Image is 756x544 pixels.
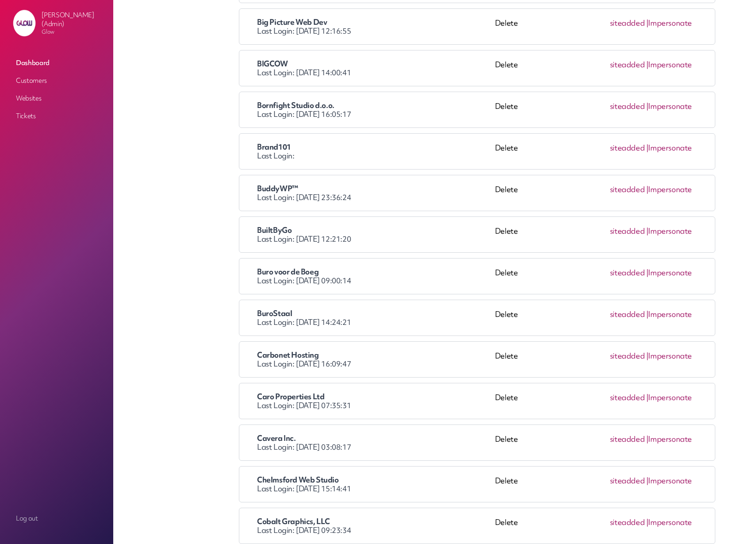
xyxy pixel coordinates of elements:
span: BuroStaal [257,308,292,318]
span: site added | [610,434,692,451]
a: Impersonate [648,517,692,527]
a: Impersonate [648,267,692,278]
a: Dashboard [12,55,101,71]
span: Cavera Inc. [257,433,296,443]
div: Last Login: [DATE] 16:09:47 [257,351,495,368]
div: Delete [495,59,518,77]
a: Impersonate [648,475,692,486]
span: BuiltByGo [257,225,292,235]
span: site added | [610,267,692,285]
span: Bornfight Studio d.o.o. [257,100,334,110]
span: site added | [610,143,692,160]
a: Websites [12,90,101,106]
span: Cobalt Graphics, LLC [257,516,330,526]
div: Last Login: [DATE] 09:00:14 [257,267,495,285]
span: Chelmsford Web Studio [257,475,339,485]
span: site added | [610,309,692,327]
span: site added | [610,59,692,77]
div: Delete [495,351,518,368]
a: Log out [12,510,101,526]
span: site added | [610,475,692,493]
a: Impersonate [648,59,692,69]
span: site added | [610,226,692,243]
span: Brand101 [257,142,291,152]
span: site added | [610,184,692,202]
a: Impersonate [648,18,692,28]
div: Delete [495,18,518,35]
span: Big Picture Web Dev [257,17,327,27]
div: Delete [495,226,518,243]
div: Delete [495,517,518,535]
span: site added | [610,517,692,535]
span: Caro Properties Ltd [257,391,324,401]
span: BuddyWP™ [257,183,298,193]
div: Last Login: [DATE] 23:36:24 [257,184,495,202]
a: Impersonate [648,226,692,236]
div: Last Login: [DATE] 14:00:41 [257,59,495,77]
a: Impersonate [648,434,692,444]
p: [PERSON_NAME] (Admin) [42,11,106,28]
a: Customers [12,73,101,89]
div: Delete [495,392,518,410]
div: Last Login: [257,143,495,160]
div: Delete [495,309,518,327]
span: site added | [610,18,692,35]
div: Last Login: [DATE] 09:23:34 [257,517,495,535]
div: Last Login: [DATE] 14:24:21 [257,309,495,327]
a: Tickets [12,108,101,124]
a: Impersonate [648,184,692,194]
div: Last Login: [DATE] 15:14:41 [257,475,495,493]
div: Delete [495,184,518,202]
span: BIGCOW [257,58,288,69]
div: Last Login: [DATE] 12:16:55 [257,18,495,35]
span: Buro voor de Boeg [257,266,319,277]
span: Carbonet Hosting [257,350,319,360]
div: Last Login: [DATE] 16:05:17 [257,101,495,119]
div: Last Login: [DATE] 07:35:31 [257,392,495,410]
a: Impersonate [648,309,692,319]
span: site added | [610,101,692,119]
div: Delete [495,434,518,451]
div: Delete [495,143,518,160]
p: Glow [42,28,106,35]
span: site added | [610,392,692,410]
a: Impersonate [648,392,692,402]
div: Last Login: [DATE] 12:21:20 [257,226,495,243]
a: Impersonate [648,351,692,361]
span: site added | [610,351,692,368]
div: Delete [495,475,518,493]
div: Delete [495,101,518,119]
a: Impersonate [648,143,692,153]
a: Impersonate [648,101,692,111]
div: Last Login: [DATE] 03:08:17 [257,434,495,451]
div: Delete [495,267,518,285]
